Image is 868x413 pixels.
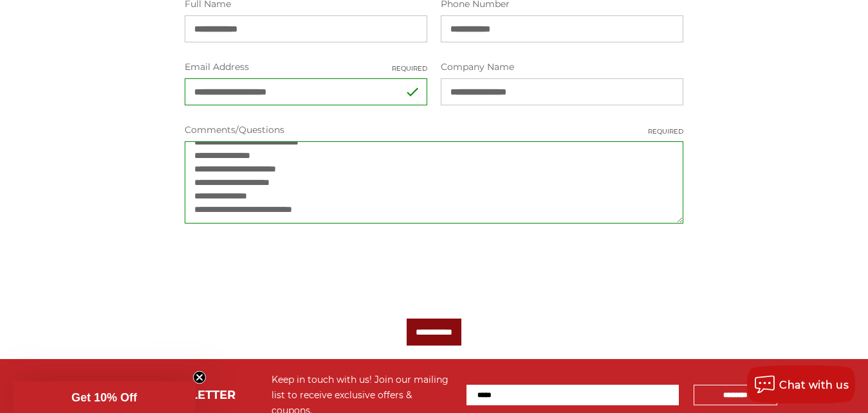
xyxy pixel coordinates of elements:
[185,242,380,292] iframe: reCAPTCHA
[779,378,849,391] span: Chat with us
[747,365,855,403] button: Chat with us
[648,127,683,136] small: Required
[71,391,137,403] span: Get 10% Off
[185,60,427,74] label: Email Address
[392,64,427,73] small: Required
[185,123,684,137] label: Comments/Questions
[441,60,683,74] label: Company Name
[13,381,196,413] div: Get 10% OffClose teaser
[193,371,206,383] button: Close teaser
